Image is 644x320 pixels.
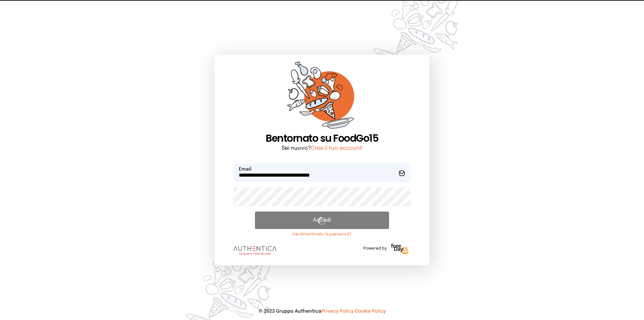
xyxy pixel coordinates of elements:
[233,246,276,255] img: logo.8f33a47.png
[255,232,389,237] a: Hai dimenticato la password?
[355,309,386,314] a: Cookie Policy
[287,61,357,132] img: sticker-orange.65babaf.png
[233,132,411,144] h1: Bentornato su FoodGo15
[389,242,411,256] img: logo-freeday.3e08031.png
[363,246,387,251] span: Powered by
[11,308,633,315] p: © 2023 Gruppo Authentica
[321,309,354,314] a: Privacy Policy
[311,145,362,151] a: Crea il tuo account
[233,144,411,152] p: Sei nuovo?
